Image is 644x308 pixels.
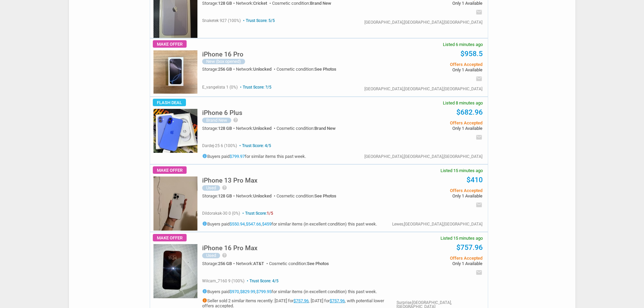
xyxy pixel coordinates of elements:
i: email [476,269,482,276]
img: s-l225.jpg [153,50,197,94]
div: [GEOGRAPHIC_DATA],[GEOGRAPHIC_DATA],[GEOGRAPHIC_DATA] [364,20,482,24]
a: $799.95 [256,289,271,294]
span: See Photos [314,67,336,72]
div: Storage: [202,67,236,71]
span: wilcam_7160 9 (100%) [202,279,244,283]
img: s-l225.jpg [153,176,197,231]
span: Brand New [310,1,331,6]
div: Lewes,[GEOGRAPHIC_DATA],[GEOGRAPHIC_DATA] [392,222,482,226]
span: 128 GB [218,193,232,198]
span: Listed 15 minutes ago [440,236,483,240]
span: dardej-25 6 (100%) [202,143,237,148]
span: Brand New [314,126,336,131]
a: iPhone 13 Pro Max [202,179,258,184]
a: iPhone 16 Pro Max [202,246,258,251]
div: Network: [236,194,277,198]
div: Network: [236,1,272,5]
h5: Buyers paid for similar items this past week. [202,153,306,159]
span: Trust Score: 4/5 [238,143,271,148]
span: Flash Deal [153,99,186,106]
span: Listed 15 minutes ago [440,168,483,173]
a: $757.96 [330,298,345,303]
div: Cosmetic condition: [277,67,336,71]
span: Make Offer [153,40,187,48]
span: Trust Score: [241,211,273,216]
i: info [202,298,207,303]
span: Only 1 Available [380,1,482,5]
a: $799.97 [230,154,245,159]
a: $547.66 [246,221,261,227]
a: $757.96 [456,243,483,252]
div: [GEOGRAPHIC_DATA],[GEOGRAPHIC_DATA],[GEOGRAPHIC_DATA] [364,155,482,159]
i: email [476,134,482,141]
div: New (box opened) [202,59,245,64]
a: $958.5 [460,50,483,58]
i: help [222,253,227,258]
div: Network: [236,67,277,71]
span: Unlocked [253,193,271,198]
span: dildorakak-30 0 (0%) [202,211,240,216]
span: Only 1 Available [380,126,482,131]
img: s-l225.jpg [153,109,197,153]
div: Storage: [202,1,236,5]
i: info [202,153,207,159]
div: Storage: [202,194,236,198]
a: $757.96 [293,298,309,303]
h5: iPhone 16 Pro [202,51,243,57]
h5: iPhone 13 Pro Max [202,177,258,184]
i: help [222,185,227,190]
div: Cosmetic condition: [277,194,336,198]
i: help [233,117,238,123]
a: $970 [230,289,239,294]
a: $829.99 [240,289,255,294]
div: Brand New [202,118,231,123]
a: $682.96 [456,108,483,116]
div: Cosmetic condition: [269,261,329,266]
div: Storage: [202,126,236,131]
a: $459 [262,221,271,227]
a: iPhone 16 Pro [202,52,243,57]
h5: iPhone 6 Plus [202,110,242,116]
span: Only 1 Available [380,194,482,198]
img: s-l225.jpg [153,244,197,298]
span: e_vangelista 1 (0%) [202,85,238,90]
div: Used [202,253,220,258]
span: 256 GB [218,67,232,72]
div: Network: [236,261,269,266]
span: Make Offer [153,234,187,241]
h5: iPhone 16 Pro Max [202,245,258,251]
span: See Photos [307,261,329,266]
span: Listed 6 minutes ago [443,42,483,47]
span: Offers Accepted [380,256,482,260]
span: Offers Accepted [380,188,482,193]
span: Offers Accepted [380,62,482,67]
span: 128 GB [218,1,232,6]
span: Listed 8 minutes ago [443,101,483,105]
span: Unlocked [253,126,271,131]
div: Cosmetic condition: [277,126,336,131]
span: See Photos [314,193,336,198]
span: 256 GB [218,261,232,266]
span: Only 1 Available [380,261,482,266]
span: snaketek 927 (100%) [202,18,241,23]
i: email [476,202,482,208]
div: Network: [236,126,277,131]
span: Only 1 Available [380,68,482,72]
span: Trust Score: ?/5 [239,85,271,90]
i: email [476,75,482,82]
span: Trust Score: 5/5 [242,18,275,23]
div: Storage: [202,261,236,266]
i: info [202,221,207,226]
span: AT&T [253,261,264,266]
a: $550.94 [230,221,245,227]
i: info [202,289,207,294]
div: [GEOGRAPHIC_DATA],[GEOGRAPHIC_DATA],[GEOGRAPHIC_DATA] [364,87,482,91]
h5: Buyers paid , , for similar items (in excellent condition) this past week. [202,221,377,226]
div: Used [202,185,220,191]
i: email [476,9,482,16]
span: Trust Score: 4/5 [245,279,279,283]
span: 128 GB [218,126,232,131]
span: Offers Accepted [380,121,482,125]
span: Unlocked [253,67,271,72]
span: 1/5 [267,211,273,216]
